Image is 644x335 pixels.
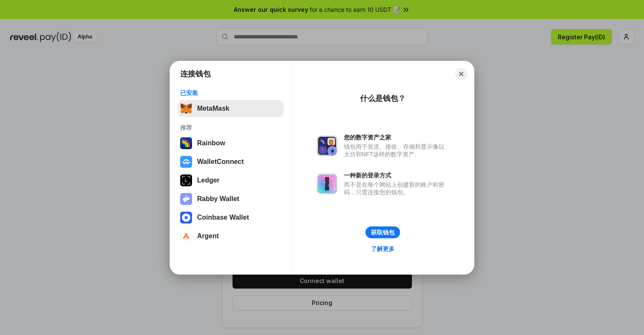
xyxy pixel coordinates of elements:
button: Close [455,68,467,80]
img: svg+xml,%3Csvg%20xmlns%3D%22http%3A%2F%2Fwww.w3.org%2F2000%2Fsvg%22%20fill%3D%22none%22%20viewBox... [317,136,337,156]
img: svg+xml,%3Csvg%20xmlns%3D%22http%3A%2F%2Fwww.w3.org%2F2000%2Fsvg%22%20width%3D%2228%22%20height%3... [180,174,192,186]
img: svg+xml,%3Csvg%20width%3D%2228%22%20height%3D%2228%22%20viewBox%3D%220%200%2028%2028%22%20fill%3D... [180,230,192,242]
img: svg+xml,%3Csvg%20fill%3D%22none%22%20height%3D%2233%22%20viewBox%3D%220%200%2035%2033%22%20width%... [180,103,192,114]
img: svg+xml,%3Csvg%20width%3D%22120%22%20height%3D%22120%22%20viewBox%3D%220%200%20120%20120%22%20fil... [180,137,192,149]
button: Ledger [178,172,284,189]
div: 已安装 [180,89,281,97]
button: MetaMask [178,100,284,117]
div: Argent [197,232,219,240]
h1: 连接钱包 [180,69,211,79]
img: svg+xml,%3Csvg%20xmlns%3D%22http%3A%2F%2Fwww.w3.org%2F2000%2Fsvg%22%20fill%3D%22none%22%20viewBox... [317,174,337,194]
div: MetaMask [197,105,229,112]
button: Rabby Wallet [178,191,284,207]
div: WalletConnect [197,158,244,166]
button: Rainbow [178,135,284,152]
button: Argent [178,228,284,245]
button: 获取钱包 [365,226,400,238]
div: Ledger [197,177,219,184]
div: 什么是钱包？ [360,93,406,103]
button: WalletConnect [178,153,284,170]
div: 钱包用于发送、接收、存储和显示像以太坊和NFT这样的数字资产。 [344,143,449,158]
div: Rabby Wallet [197,195,239,203]
div: Rainbow [197,139,225,147]
img: svg+xml,%3Csvg%20width%3D%2228%22%20height%3D%2228%22%20viewBox%3D%220%200%2028%2028%22%20fill%3D... [180,212,192,223]
div: 获取钱包 [371,229,395,236]
a: 了解更多 [366,243,400,254]
div: 而不是在每个网站上创建新的账户和密码，只需连接您的钱包。 [344,181,449,196]
div: 了解更多 [371,245,395,253]
div: 推荐 [180,124,281,131]
div: 您的数字资产之家 [344,133,449,141]
button: Coinbase Wallet [178,209,284,226]
img: svg+xml,%3Csvg%20xmlns%3D%22http%3A%2F%2Fwww.w3.org%2F2000%2Fsvg%22%20fill%3D%22none%22%20viewBox... [180,193,192,205]
div: 一种新的登录方式 [344,172,449,179]
img: svg+xml,%3Csvg%20width%3D%2228%22%20height%3D%2228%22%20viewBox%3D%220%200%2028%2028%22%20fill%3D... [180,156,192,168]
div: Coinbase Wallet [197,214,249,221]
